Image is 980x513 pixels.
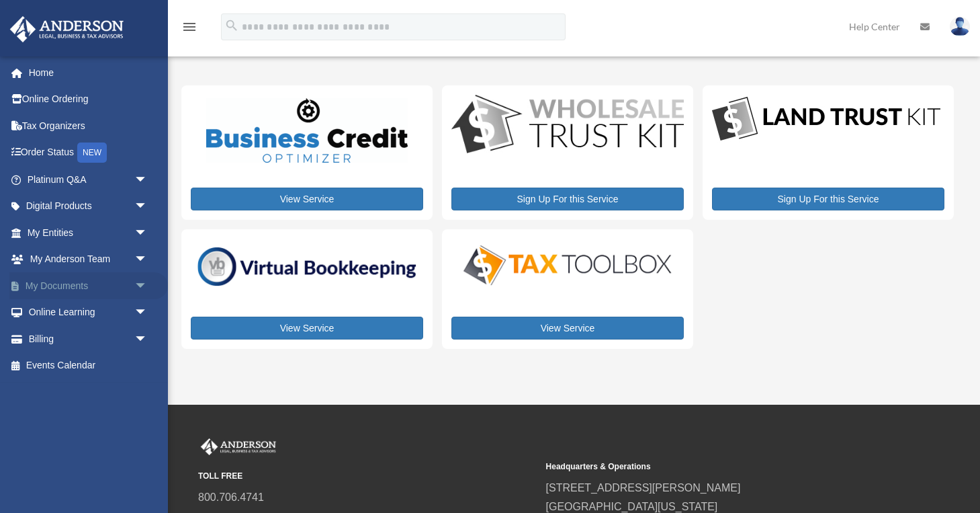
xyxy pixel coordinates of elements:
[134,246,161,274] span: arrow_drop_down
[9,219,168,246] a: My Entitiesarrow_drop_down
[134,299,161,327] span: arrow_drop_down
[191,188,423,210] a: View Service
[451,188,684,210] a: Sign Up For this Service
[134,325,161,353] span: arrow_drop_down
[9,272,168,299] a: My Documentsarrow_drop_down
[9,86,168,113] a: Online Ordering
[9,193,161,220] a: Digital Productsarrow_drop_down
[9,246,168,273] a: My Anderson Teamarrow_drop_down
[134,193,161,221] span: arrow_drop_down
[198,491,264,503] a: 800.706.4741
[6,16,128,42] img: Anderson Advisors Platinum Portal
[181,19,197,35] i: menu
[451,95,684,156] img: WS-Trust-Kit-lgo-1.jpg
[546,501,718,512] a: [GEOGRAPHIC_DATA][US_STATE]
[9,112,168,139] a: Tax Organizers
[950,17,970,36] img: User Pic
[198,469,537,483] small: TOLL FREE
[546,482,741,494] a: [STREET_ADDRESS][PERSON_NAME]
[198,438,279,456] img: Anderson Advisors Platinum Portal
[134,166,161,194] span: arrow_drop_down
[9,352,168,379] a: Events Calendar
[451,317,684,340] a: View Service
[546,460,885,474] small: Headquarters & Operations
[9,59,168,86] a: Home
[712,188,944,210] a: Sign Up For this Service
[77,143,107,163] div: NEW
[9,325,168,352] a: Billingarrow_drop_down
[9,139,168,167] a: Order StatusNEW
[9,299,168,326] a: Online Learningarrow_drop_down
[9,166,168,193] a: Platinum Q&Aarrow_drop_down
[191,317,423,340] a: View Service
[134,272,161,300] span: arrow_drop_down
[181,24,197,35] a: menu
[134,219,161,247] span: arrow_drop_down
[712,95,940,144] img: LandTrust_lgo-1.jpg
[224,18,239,33] i: search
